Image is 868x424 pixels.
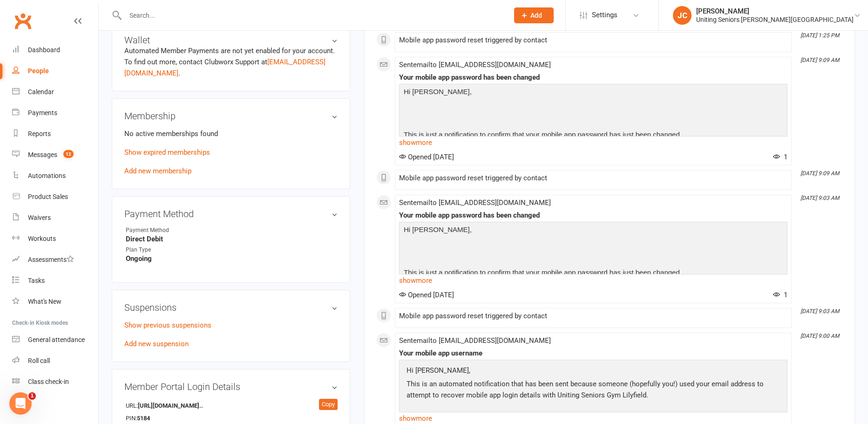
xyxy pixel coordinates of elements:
span: Add [530,12,542,19]
div: Calendar [28,88,54,96]
span: Sent email to [EMAIL_ADDRESS][DOMAIN_NAME] [399,61,551,69]
i: [DATE] 9:09 AM [800,57,839,63]
div: Waivers [28,214,51,221]
p: Hi [PERSON_NAME], [401,224,785,238]
div: Your mobile app password has been changed [399,212,787,219]
p: This is an automated notification that has been sent because someone (hopefully you!) used your e... [404,378,782,403]
i: [DATE] 9:03 AM [800,195,839,201]
div: Your mobile app username [399,349,787,357]
div: Assessments [28,256,74,263]
div: Mobile app password reset triggered by contact [399,36,787,44]
div: [PERSON_NAME] [696,7,854,15]
div: Mobile app password reset triggered by contact [399,174,787,182]
div: Automations [28,172,66,179]
a: show more [399,136,787,149]
a: Calendar [12,82,98,103]
strong: [URL][DOMAIN_NAME].. [138,401,203,411]
a: Clubworx [11,9,34,33]
div: Product Sales [28,193,68,200]
h3: Wallet [124,35,338,45]
button: Add [514,7,554,23]
i: [DATE] 9:03 AM [800,308,839,315]
a: Automations [12,165,98,186]
a: Add new membership [124,167,191,175]
div: Payment Method [126,226,203,235]
p: This is just a notification to confirm that your mobile app password has just been changed. [401,129,785,143]
a: [EMAIL_ADDRESS][DOMAIN_NAME] [124,58,325,77]
span: 12 [63,150,74,158]
iframe: Intercom live chat [9,392,32,415]
span: Opened [DATE] [399,153,454,161]
i: [DATE] 9:00 AM [800,333,839,339]
a: Dashboard [12,40,98,61]
input: Search... [122,9,502,22]
a: Show previous suspensions [124,321,211,329]
span: Opened [DATE] [399,291,454,299]
i: [DATE] 1:25 PM [800,32,839,39]
a: Reports [12,123,98,144]
span: Settings [592,5,617,26]
div: Uniting Seniors [PERSON_NAME][GEOGRAPHIC_DATA] [696,15,854,24]
p: Hi [PERSON_NAME], [404,365,782,378]
a: Assessments [12,249,98,270]
div: Payments [28,109,57,116]
li: URL: [124,399,338,412]
div: General attendance [28,336,85,343]
a: Add new suspension [124,340,189,348]
a: What's New [12,291,98,312]
div: Your mobile app password has been changed [399,74,787,82]
a: show more [399,274,787,287]
span: 1 [773,153,787,161]
i: [DATE] 9:09 AM [800,170,839,177]
a: General attendance kiosk mode [12,329,98,350]
a: Class kiosk mode [12,371,98,392]
strong: Ongoing [126,254,338,263]
p: This is just a notification to confirm that your mobile app password has just been changed. [401,267,785,280]
div: Messages [28,151,57,158]
div: Mobile app password reset triggered by contact [399,312,787,320]
h3: Suspensions [124,302,338,313]
a: Waivers [12,207,98,228]
span: 1 [28,392,36,400]
div: Workouts [28,235,56,242]
div: Class check-in [28,378,69,385]
div: Dashboard [28,46,60,54]
div: Tasks [28,277,45,284]
div: What's New [28,298,61,305]
div: JC [673,6,692,25]
no-payment-system: Automated Member Payments are not yet enabled for your account. To find out more, contact Clubwor... [124,47,335,77]
a: Workouts [12,228,98,249]
a: Tasks [12,270,98,291]
div: Reports [28,130,51,137]
a: Payments [12,103,98,123]
span: Sent email to [EMAIL_ADDRESS][DOMAIN_NAME] [399,336,551,345]
h3: Member Portal Login Details [124,382,338,392]
a: Roll call [12,350,98,371]
a: Show expired memberships [124,148,210,157]
h3: Payment Method [124,209,338,219]
strong: Direct Debit [126,235,338,243]
p: No active memberships found [124,128,338,139]
h3: Membership [124,111,338,121]
div: Plan Type [126,246,203,254]
p: Hi [PERSON_NAME], [401,86,785,100]
a: Product Sales [12,186,98,207]
span: Sent email to [EMAIL_ADDRESS][DOMAIN_NAME] [399,198,551,207]
span: 1 [773,291,787,299]
div: Copy [319,399,338,410]
div: Roll call [28,357,50,364]
div: People [28,67,49,75]
strong: 5184 [137,414,190,424]
a: Messages 12 [12,144,98,165]
a: People [12,61,98,82]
